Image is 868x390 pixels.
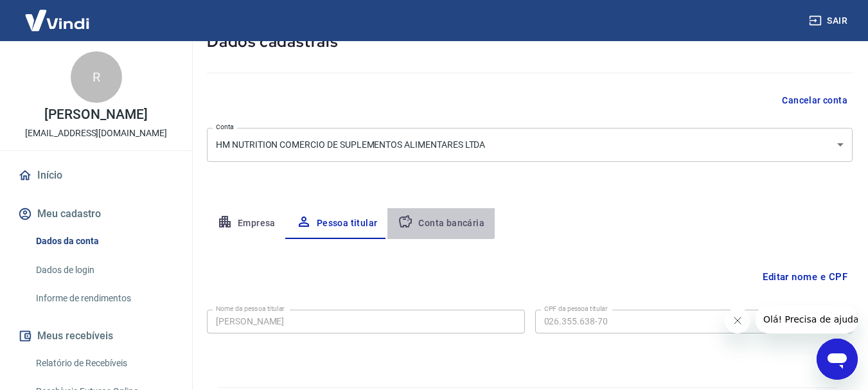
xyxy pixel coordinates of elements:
[286,208,388,239] button: Pessoa titular
[544,304,608,314] label: CPF da pessoa titular
[756,305,858,333] iframe: Mensagem da empresa
[31,257,177,283] a: Dados de login
[25,127,167,140] p: [EMAIL_ADDRESS][DOMAIN_NAME]
[806,9,853,33] button: Sair
[15,161,177,190] a: Início
[31,350,177,377] a: Relatório de Recebíveis
[31,285,177,312] a: Informe de rendimentos
[44,108,147,121] p: [PERSON_NAME]
[777,89,853,112] button: Cancelar conta
[817,339,858,380] iframe: Botão para abrir a janela de mensagens
[216,122,234,132] label: Conta
[71,51,122,103] div: R
[15,322,177,350] button: Meus recebíveis
[207,31,853,52] h5: Dados cadastrais
[15,200,177,228] button: Meu cadastro
[387,208,495,239] button: Conta bancária
[207,208,286,239] button: Empresa
[8,9,108,19] span: Olá! Precisa de ajuda?
[15,1,99,40] img: Vindi
[31,228,177,254] a: Dados da conta
[207,128,853,162] div: HM NUTRITION COMERCIO DE SUPLEMENTOS ALIMENTARES LTDA
[725,308,750,333] iframe: Fechar mensagem
[216,304,285,314] label: Nome da pessoa titular
[757,265,853,289] button: Editar nome e CPF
